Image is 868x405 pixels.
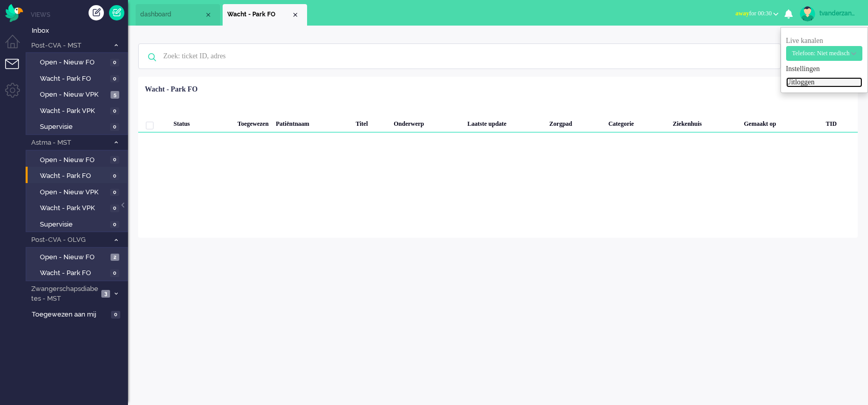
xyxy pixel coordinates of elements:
[729,6,785,21] button: awayfor 00:30
[735,10,772,17] span: for 00:30
[40,253,108,262] span: Open - Nieuw FO
[40,220,107,230] span: Supervisie
[111,311,120,319] span: 0
[786,64,862,74] a: Instellingen
[223,4,307,26] li: View
[792,50,850,57] span: Telefoon: Niet medisch
[145,84,198,95] div: Wacht - Park FO
[30,105,127,116] a: Wacht - Park VPK 0
[272,112,352,132] div: Patiëntnaam
[30,154,127,165] a: Open - Nieuw FO 0
[40,268,107,278] span: Wacht - Park FO
[40,106,107,116] span: Wacht - Park VPK
[546,112,604,132] div: Zorgpad
[136,4,220,26] li: Dashboard
[139,44,165,71] img: ic-search-icon.svg
[5,4,23,22] img: flow_omnibird.svg
[30,73,127,84] a: Wacht - Park FO 0
[669,112,740,132] div: Ziekenhuis
[786,46,862,61] button: Telefoon: Niet medisch
[40,90,108,100] span: Open - Nieuw VPK
[110,107,119,115] span: 0
[30,202,127,213] a: Wacht - Park VPK 0
[89,5,104,20] div: Creëer ticket
[30,121,127,132] a: Supervisie 0
[32,26,128,36] span: Inbox
[735,10,749,17] span: away
[5,35,28,58] li: Dashboard menu
[5,7,23,14] a: Omnidesk
[30,138,109,148] span: Astma - MST
[352,112,390,132] div: Titel
[101,290,110,298] span: 3
[30,308,128,320] a: Toegewezen aan mij 0
[30,267,127,278] a: Wacht - Park FO 0
[30,41,109,51] span: Post-CVA - MST
[110,123,119,131] span: 0
[30,88,127,100] a: Open - Nieuw VPK 5
[30,251,127,262] a: Open - Nieuw FO 2
[40,188,107,197] span: Open - Nieuw VPK
[786,37,862,57] span: Live kanalen
[30,284,98,303] span: Zwangerschapsdiabetes - MST
[111,254,119,261] span: 2
[798,6,858,21] a: tvanderzanden
[390,112,464,132] div: Onderwerp
[40,155,107,165] span: Open - Nieuw FO
[30,25,128,36] a: Inbox
[234,112,272,132] div: Toegewezen
[40,204,107,213] span: Wacht - Park VPK
[109,5,124,20] a: Quick Ticket
[110,269,119,277] span: 0
[110,59,119,66] span: 0
[32,310,108,320] span: Toegewezen aan mij
[156,44,767,69] input: Zoek: ticket ID, adres
[111,91,119,99] span: 5
[227,10,291,19] span: Wacht - Park FO
[110,172,119,180] span: 0
[110,156,119,164] span: 0
[40,171,107,181] span: Wacht - Park FO
[40,74,107,84] span: Wacht - Park FO
[822,112,857,132] div: TID
[30,56,127,67] a: Open - Nieuw FO 0
[30,186,127,197] a: Open - Nieuw VPK 0
[110,75,119,83] span: 0
[291,11,299,19] div: Close tab
[170,112,208,132] div: Status
[40,58,107,67] span: Open - Nieuw FO
[605,112,669,132] div: Categorie
[819,8,858,18] div: tvanderzanden
[40,122,107,132] span: Supervisie
[740,112,822,132] div: Gemaakt op
[31,10,128,19] li: Views
[464,112,546,132] div: Laatste update
[5,83,28,106] li: Admin menu
[786,77,862,87] a: Uitloggen
[5,59,28,82] li: Tickets menu
[30,218,127,230] a: Supervisie 0
[30,235,109,245] span: Post-CVA - OLVG
[110,205,119,212] span: 0
[729,3,785,26] li: awayfor 00:30
[140,10,204,19] span: dashboard
[204,11,212,19] div: Close tab
[110,189,119,196] span: 0
[800,6,815,21] img: avatar
[110,221,119,229] span: 0
[30,170,127,181] a: Wacht - Park FO 0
